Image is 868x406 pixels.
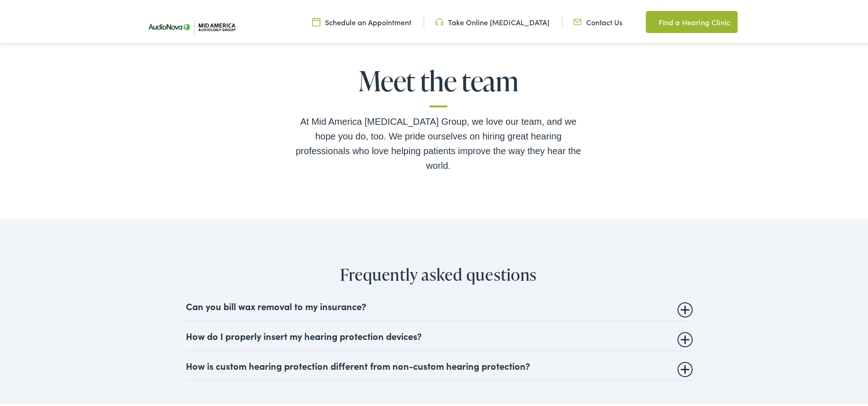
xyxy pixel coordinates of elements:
[186,299,691,310] summary: Can you bill wax removal to my insurance?
[573,15,622,25] a: Contact Us
[186,328,691,339] summary: How do I properly insert my hearing protection devices?
[435,15,443,25] img: utility icon
[646,15,654,26] img: utility icon
[312,15,411,25] a: Schedule an Appointment
[291,64,585,106] h2: Meet the team
[35,263,841,283] h2: Frequently asked questions
[312,15,320,25] img: utility icon
[646,9,738,31] a: Find a Hearing Clinic
[573,15,582,25] img: utility icon
[435,15,549,25] a: Take Online [MEDICAL_DATA]
[186,358,691,369] summary: How is custom hearing protection different from non-custom hearing protection?
[291,112,585,171] div: At Mid America [MEDICAL_DATA] Group, we love our team, and we hope you do, too. We pride ourselve...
